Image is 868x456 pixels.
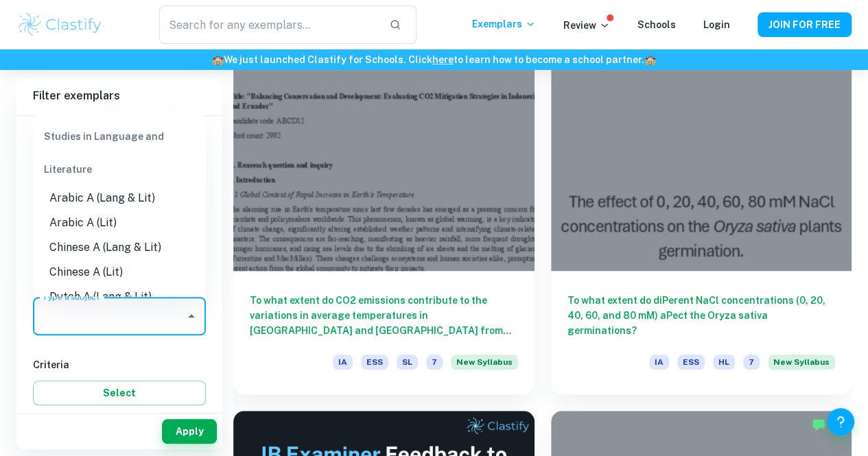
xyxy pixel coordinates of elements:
span: ESS [361,355,388,370]
p: Review [563,18,610,33]
li: Arabic A (Lang & Lit) [33,185,206,210]
span: New Syllabus [768,355,835,370]
p: Exemplars [472,16,536,32]
div: Starting from the May 2026 session, the ESS IA requirements have changed. We created this exempla... [768,355,835,378]
button: Help and Feedback [827,408,854,435]
li: Arabic A (Lit) [33,210,206,235]
div: Starting from the May 2026 session, the ESS IA requirements have changed. We created this exempla... [451,355,518,378]
h6: We just launched Clastify for Schools. Click to learn how to become a school partner. [3,52,865,67]
span: 7 [426,355,443,370]
div: Studies in Language and Literature [33,119,206,185]
a: here [432,54,454,65]
span: ESS [677,355,705,370]
h6: Filter exemplars [16,77,222,115]
span: HL [713,355,735,370]
span: IA [333,355,353,370]
button: JOIN FOR FREE [758,12,852,37]
img: Marked [812,418,825,431]
h6: To what extent do diPerent NaCl concentrations (0, 20, 40, 60, and 80 mM) aPect the Oryza sativa ... [567,293,836,338]
a: To what extent do diPerent NaCl concentrations (0, 20, 40, 60, and 80 mM) aPect the Oryza sativa ... [551,45,852,394]
label: Type a subject [43,291,99,302]
span: 🏫 [212,54,224,65]
li: Chinese A (Lang & Lit) [33,235,206,259]
img: Clastify logo [16,11,104,38]
span: 7 [743,355,760,370]
h6: To what extent do CO2 emissions contribute to the variations in average temperatures in [GEOGRAPH... [250,293,518,338]
span: IA [649,355,669,370]
span: New Syllabus [451,355,518,370]
button: Select [33,381,206,405]
h6: Criteria [33,357,206,372]
li: Chinese A (Lit) [33,259,206,284]
a: Login [703,19,730,30]
span: 🏫 [644,54,656,65]
a: Schools [637,19,676,30]
a: To what extent do CO2 emissions contribute to the variations in average temperatures in [GEOGRAPH... [233,45,535,394]
input: Search for any exemplars... [159,5,379,44]
span: SL [397,355,418,370]
button: Close [182,307,201,326]
button: Apply [162,419,217,444]
li: Dutch A (Lang & Lit) [33,284,206,309]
